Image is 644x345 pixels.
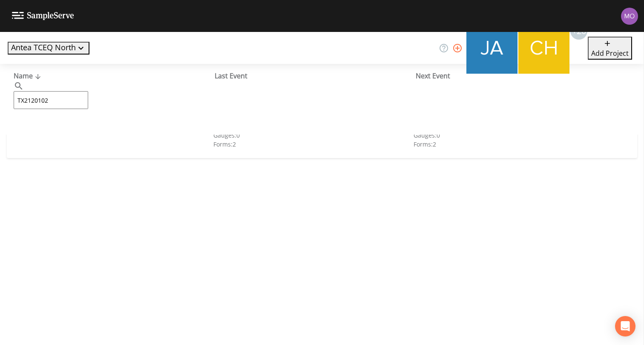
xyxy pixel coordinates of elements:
[215,71,416,81] div: Last Event
[621,8,638,25] img: 4e251478aba98ce068fb7eae8f78b90c
[518,23,569,74] img: c74b8b8b1c7a9d34f67c5e0ca157ed15
[466,23,518,74] div: James Whitmire
[414,131,613,140] div: Gauges: 0
[213,131,413,140] div: Gauges: 0
[213,140,413,149] div: Forms: 2
[14,71,43,80] span: Name
[416,71,617,81] div: Next Event
[12,12,74,20] img: logo
[518,23,570,74] div: Charles Medina
[466,23,517,74] img: 2e773653e59f91cc345d443c311a9659
[414,140,613,149] div: Forms: 2
[615,316,635,336] div: Open Intercom Messenger
[14,91,88,109] input: Search Projects
[8,42,89,55] button: Antea TCEQ North
[588,37,632,60] button: Add Project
